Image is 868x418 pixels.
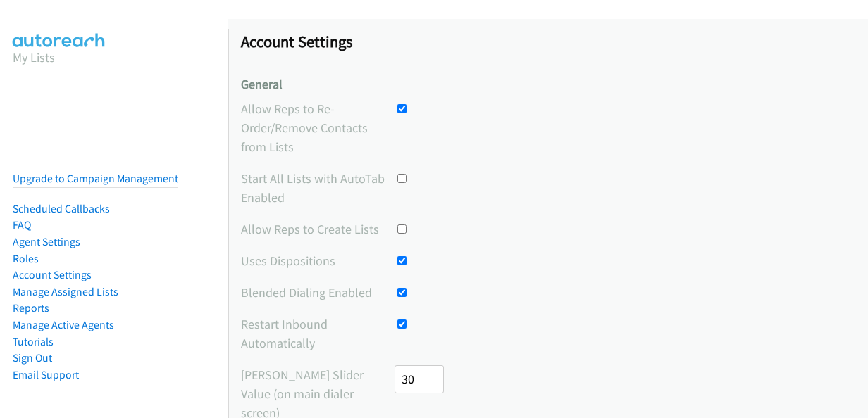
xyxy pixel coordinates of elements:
a: FAQ [13,218,31,232]
a: My Lists [13,49,55,65]
a: Manage Active Agents [13,318,114,331]
h1: Account Settings [241,32,855,51]
a: Email Support [13,368,79,381]
a: Account Settings [13,268,92,281]
a: Sign Out [13,351,52,365]
a: Tutorials [13,335,54,348]
label: Uses Dispositions [241,251,395,270]
label: Allow Reps to Re-Order/Remove Contacts from Lists [241,99,395,156]
label: Blended Dialing Enabled [241,283,395,302]
label: Restart Inbound Automatically [241,315,395,353]
label: Start All Lists with AutoTab Enabled [241,169,395,207]
a: Roles [13,252,39,265]
a: Agent Settings [13,235,80,248]
a: Reports [13,301,49,315]
a: Upgrade to Campaign Management [13,172,178,185]
a: Scheduled Callbacks [13,202,110,215]
a: Manage Assigned Lists [13,285,118,298]
label: Allow Reps to Create Lists [241,220,395,239]
h4: General [241,77,855,93]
